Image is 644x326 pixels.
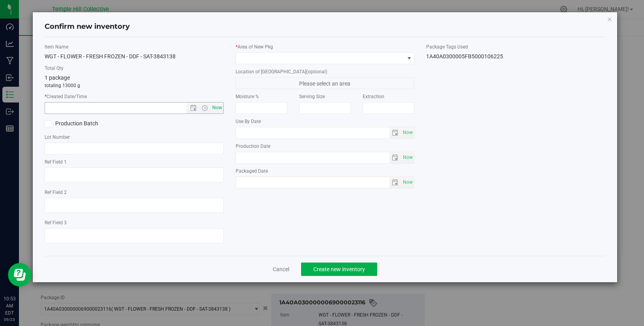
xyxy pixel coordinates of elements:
span: Create new inventory [313,266,365,272]
label: Created Date/Time [45,93,223,100]
span: select [389,152,401,163]
label: Production Batch [45,119,128,128]
label: Serving Size [299,93,351,100]
span: Open the time view [198,105,212,111]
label: Total Qty [45,65,223,72]
label: Moisture % [236,93,287,100]
span: select [401,177,414,188]
span: select [401,127,414,138]
label: Package Tags Used [426,43,605,50]
label: Area of New Pkg [236,43,414,50]
h4: Confirm new inventory [45,22,130,32]
button: Create new inventory [301,263,377,276]
span: Set Current date [401,127,415,138]
label: Use By Date [236,118,414,125]
label: Ref Field 1 [45,158,223,166]
label: Extraction [363,93,414,100]
a: Cancel [273,265,289,273]
span: select [401,152,414,163]
label: Item Name [45,43,223,50]
span: Set Current date [401,177,415,188]
p: totaling 13000 g [45,82,223,89]
span: Open the date view [187,105,200,111]
span: Please select an area [236,77,414,89]
div: WGT - FLOWER - FRESH FROZEN - DDF - SAT-3843138 [45,52,223,61]
label: Production Date [236,143,414,150]
div: 1A40A0300005FB5000106225 [426,52,605,61]
iframe: Resource center [8,263,32,287]
span: select [389,127,401,138]
span: 1 package [45,75,70,81]
label: Lot Number [45,134,223,141]
span: Set Current date [210,102,224,114]
label: Packaged Date [236,168,414,175]
span: Set Current date [401,152,415,163]
span: (optional) [306,69,327,75]
span: select [389,177,401,188]
label: Ref Field 3 [45,219,223,226]
label: Ref Field 2 [45,189,223,196]
label: Location of [GEOGRAPHIC_DATA] [236,68,414,75]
